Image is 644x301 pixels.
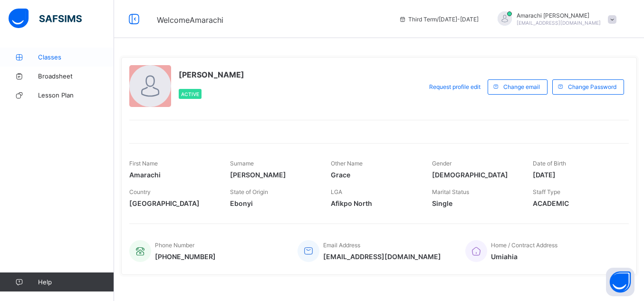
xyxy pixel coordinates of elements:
[38,72,114,80] span: Broadsheet
[181,91,199,97] span: Active
[38,53,114,61] span: Classes
[129,199,216,207] span: [GEOGRAPHIC_DATA]
[491,242,557,249] span: Home / Contract Address
[129,160,158,167] span: First Name
[155,242,194,249] span: Phone Number
[38,278,114,286] span: Help
[432,199,519,207] span: Single
[503,83,540,90] span: Change email
[517,20,601,26] span: [EMAIL_ADDRESS][DOMAIN_NAME]
[230,199,317,207] span: Ebonyi
[323,242,360,249] span: Email Address
[230,171,317,179] span: [PERSON_NAME]
[157,15,223,25] span: Welcome Amarachi
[432,171,519,179] span: [DEMOGRAPHIC_DATA]
[323,252,441,261] span: [EMAIL_ADDRESS][DOMAIN_NAME]
[331,160,363,167] span: Other Name
[230,160,254,167] span: Surname
[331,188,342,195] span: LGA
[432,188,469,195] span: Marital Status
[533,171,619,179] span: [DATE]
[606,268,634,296] button: Open asap
[38,91,114,99] span: Lesson Plan
[155,252,216,261] span: [PHONE_NUMBER]
[432,160,452,167] span: Gender
[129,171,216,179] span: Amarachi
[533,160,566,167] span: Date of Birth
[429,83,481,90] span: Request profile edit
[331,199,417,207] span: Afikpo North
[491,252,557,261] span: Umiahia
[568,83,616,90] span: Change Password
[517,12,601,19] span: Amarachi [PERSON_NAME]
[533,199,619,207] span: ACADEMIC
[179,70,244,79] span: [PERSON_NAME]
[129,188,151,195] span: Country
[399,16,479,23] span: session/term information
[488,11,621,27] div: AmarachiGodwin
[331,171,417,179] span: Grace
[533,188,560,195] span: Staff Type
[230,188,268,195] span: State of Origin
[9,9,82,29] img: safsims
